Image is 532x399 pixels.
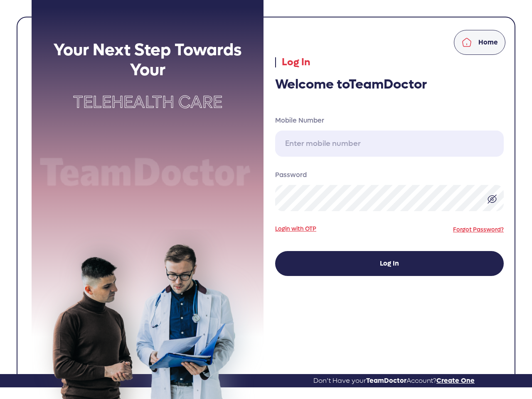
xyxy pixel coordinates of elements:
[436,376,475,385] span: Create One
[454,30,505,55] a: Home
[275,224,316,233] a: Login with OTP
[32,155,264,191] img: Team doctor text
[349,76,427,93] span: TeamDoctor
[275,170,504,180] label: Password
[275,116,504,126] label: Mobile Number
[32,90,264,115] p: Telehealth Care
[275,131,504,157] input: Enter mobile number
[275,55,504,70] p: Log In
[366,376,406,385] span: TeamDoctor
[275,251,504,276] button: Log In
[487,194,497,204] img: eye
[462,37,472,47] img: home.svg
[313,374,475,388] a: Don’t Have yourTeamDoctorAccount?Create One
[478,37,498,47] p: Home
[32,229,264,399] img: doctor-discussion
[32,40,264,80] h2: Your Next Step Towards Your
[275,76,504,92] h3: Welcome to
[453,226,504,234] a: Forgot Password?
